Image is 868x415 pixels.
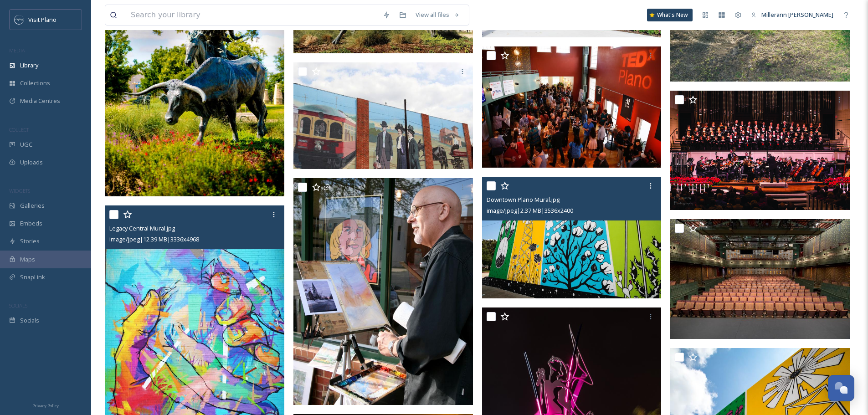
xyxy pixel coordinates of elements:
[20,237,40,246] span: Stories
[482,177,662,298] img: Downtown Plano Mural.jpg
[20,79,50,87] span: Collections
[761,10,833,19] span: Millerann [PERSON_NAME]
[28,15,56,24] span: Visit Plano
[20,255,35,264] span: Maps
[9,126,29,133] span: COLLECT
[20,316,39,325] span: Socials
[20,158,43,167] span: Uploads
[9,187,30,194] span: WIDGETS
[20,273,45,282] span: SnapLink
[126,5,378,25] input: Search your library
[20,61,38,70] span: Library
[9,47,25,54] span: MEDIA
[487,195,560,204] span: Downtown Plano Mural.jpg
[482,46,663,168] img: Courtyard Theater.jpg
[293,62,475,169] img: Mural at Vickery Park in Downtown Plano.jpg
[411,6,464,24] a: View all files
[293,178,473,405] img: Downtown Plano Art & Wine Walk.jpg
[32,400,59,410] a: Privacy Policy
[9,302,27,309] span: SOCIALS
[109,224,175,232] span: Legacy Central Mural.jpg
[15,15,24,24] img: images.jpeg
[20,201,45,210] span: Galleries
[647,9,693,21] a: What's New
[20,140,32,149] span: UGC
[32,403,59,409] span: Privacy Policy
[670,219,850,339] img: Courtyard Theater.jpg
[828,375,854,401] button: Open Chat
[670,91,850,210] img: Plano Symphony Orchestra - Home for the Holidays.jpg
[487,206,573,215] span: image/jpeg | 2.37 MB | 3536 x 2400
[20,97,60,105] span: Media Centres
[746,6,838,24] a: Millerann [PERSON_NAME]
[109,235,199,243] span: image/jpeg | 12.39 MB | 3336 x 4968
[20,219,42,228] span: Embeds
